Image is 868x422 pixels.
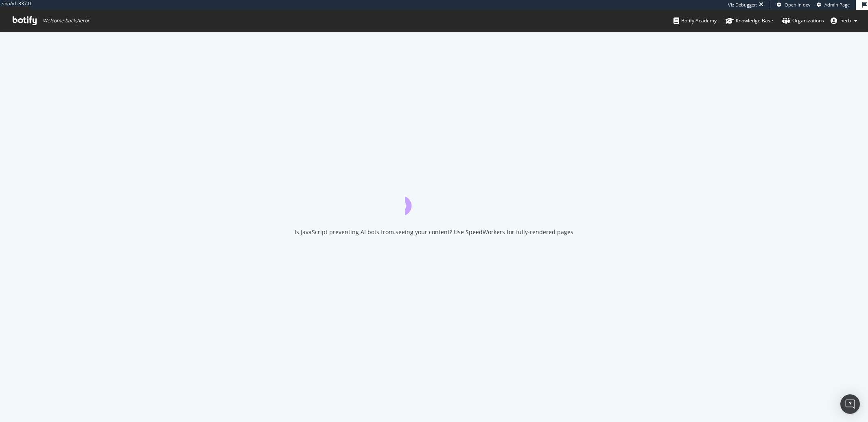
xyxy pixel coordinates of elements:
div: Open Intercom Messenger [840,394,860,414]
button: herb [824,14,864,27]
a: Knowledge Base [726,10,773,32]
span: herb [840,17,851,24]
a: Organizations [782,10,824,32]
div: Knowledge Base [726,17,773,25]
a: Open in dev [777,2,811,8]
a: Admin Page [817,2,850,8]
div: Organizations [782,17,824,25]
span: Welcome back, herb ! [43,17,89,24]
span: Open in dev [785,2,811,8]
span: Admin Page [824,2,850,8]
div: Botify Academy [673,17,717,25]
a: Botify Academy [673,10,717,32]
div: Viz Debugger: [728,2,757,8]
